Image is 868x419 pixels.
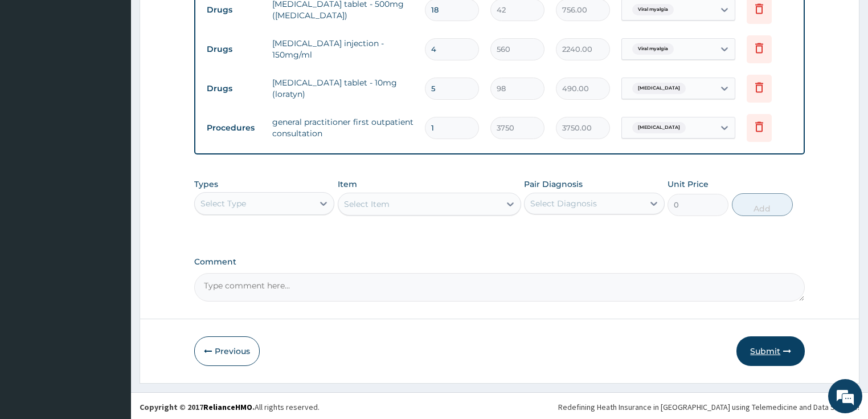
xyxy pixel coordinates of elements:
label: Comment [194,257,805,267]
button: Previous [194,336,260,366]
td: Drugs [201,78,267,99]
div: Redefining Heath Insurance in [GEOGRAPHIC_DATA] using Telemedicine and Data Science! [558,401,859,413]
button: Add [732,193,793,216]
div: Minimize live chat window [187,6,214,33]
td: [MEDICAL_DATA] tablet - 10mg (loratyn) [267,71,420,105]
textarea: Type your message and hit 'Enter' [6,290,217,329]
div: Select Diagnosis [530,198,597,209]
td: general practitioner first outpatient consultation [267,111,420,145]
button: Submit [736,336,805,366]
td: Procedures [201,117,267,139]
span: Viral myalgia [632,43,674,55]
label: Unit Price [668,178,709,190]
td: Drugs [201,39,267,60]
label: Pair Diagnosis [524,178,583,190]
label: Item [338,178,357,190]
div: Chat with us now [59,64,191,79]
strong: Copyright © 2017 . [140,402,255,412]
a: RelianceHMO [203,402,252,412]
td: [MEDICAL_DATA] injection - 150mg/ml [267,32,420,66]
div: Select Type [200,198,246,209]
span: [MEDICAL_DATA] [632,122,686,133]
label: Types [194,180,218,189]
span: [MEDICAL_DATA] [632,83,686,94]
span: We're online! [66,133,157,248]
span: Viral myalgia [632,4,674,15]
img: d_794563401_company_1708531726252_794563401 [21,57,46,86]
